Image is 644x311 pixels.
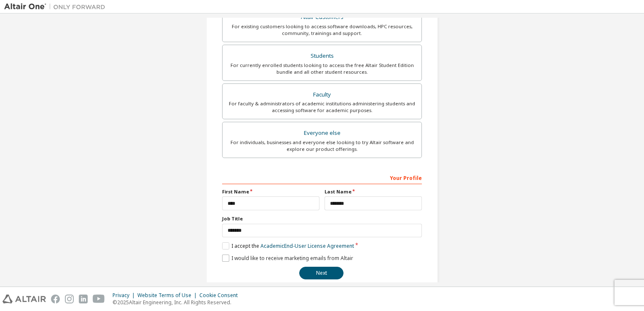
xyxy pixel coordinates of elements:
button: Next [299,267,343,279]
div: Students [228,50,416,62]
label: First Name [222,188,319,195]
div: For existing customers looking to access software downloads, HPC resources, community, trainings ... [228,23,416,37]
label: I accept the [222,242,354,249]
img: youtube.svg [93,295,105,303]
img: linkedin.svg [79,295,88,303]
label: Last Name [325,188,422,195]
div: Website Terms of Use [137,292,199,299]
div: Privacy [113,292,137,299]
label: I would like to receive marketing emails from Altair [222,255,353,262]
img: instagram.svg [65,295,74,303]
img: facebook.svg [51,295,60,303]
label: Job Title [222,215,422,222]
div: For faculty & administrators of academic institutions administering students and accessing softwa... [228,100,416,114]
div: Your Profile [222,171,422,184]
img: Altair One [4,3,110,11]
div: Everyone else [228,127,416,139]
div: For currently enrolled students looking to access the free Altair Student Edition bundle and all ... [228,62,416,75]
a: Academic End-User License Agreement [260,242,354,249]
p: © 2025 Altair Engineering, Inc. All Rights Reserved. [113,299,243,306]
div: For individuals, businesses and everyone else looking to try Altair software and explore our prod... [228,139,416,153]
div: Cookie Consent [199,292,243,299]
div: Faculty [228,89,416,101]
img: altair_logo.svg [3,295,46,303]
